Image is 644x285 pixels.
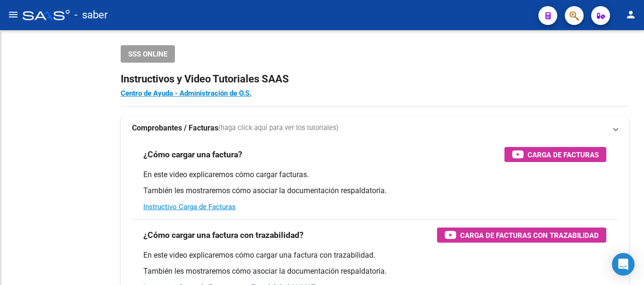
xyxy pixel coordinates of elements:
[143,186,606,196] p: También les mostraremos cómo asociar la documentación respaldatoria.
[121,117,629,139] mat-expansion-panel-header: Comprobantes / Facturas(haga click aquí para ver los tutoriales)
[528,149,599,161] span: Carga de Facturas
[143,170,606,180] p: En este video explicaremos cómo cargar facturas.
[74,5,107,25] span: - saber
[143,266,606,277] p: También les mostraremos cómo asociar la documentación respaldatoria.
[121,45,175,63] button: SSS ONLINE
[143,250,606,261] p: En este video explicaremos cómo cargar una factura con trazabilidad.
[612,253,635,276] div: Open Intercom Messenger
[143,203,236,211] a: Instructivo Carga de Facturas
[218,123,339,133] span: (haga click aquí para ver los tutoriales)
[625,9,636,20] mat-icon: person
[143,228,304,242] h3: ¿Cómo cargar una factura con trazabilidad?
[132,123,218,133] strong: Comprobantes / Facturas
[437,228,606,243] button: Carga de Facturas con Trazabilidad
[460,229,599,241] span: Carga de Facturas con Trazabilidad
[121,70,629,88] h2: Instructivos y Video Tutoriales SAAS
[8,9,19,20] mat-icon: menu
[128,50,167,58] span: SSS ONLINE
[143,148,242,161] h3: ¿Cómo cargar una factura?
[121,89,251,98] a: Centro de Ayuda - Administración de O.S.
[504,147,606,162] button: Carga de Facturas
